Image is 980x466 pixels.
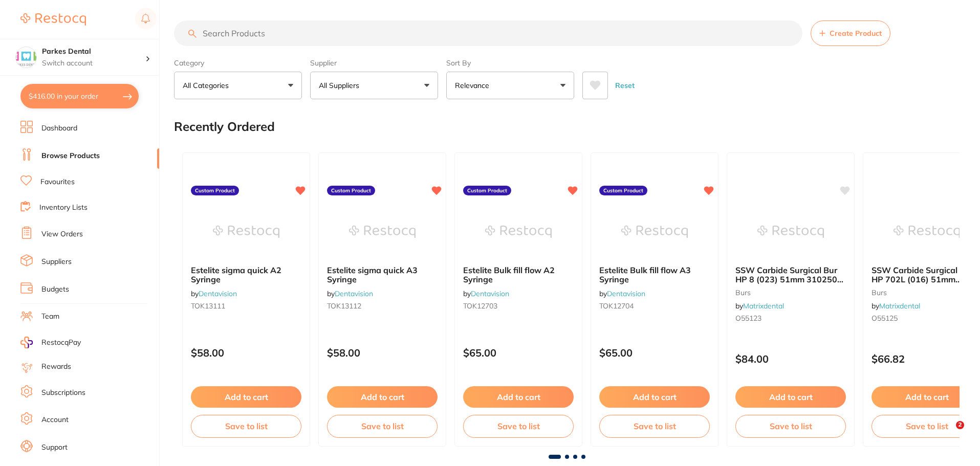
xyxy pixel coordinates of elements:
[735,289,846,297] small: burs
[599,386,710,408] button: Add to cart
[41,362,71,372] a: Rewards
[41,257,72,267] a: Suppliers
[41,229,83,239] a: View Orders
[213,206,279,257] img: Estelite sigma quick A2 Syringe
[349,206,416,257] img: Estelite sigma quick A3 Syringe
[463,302,574,310] small: TOK12703
[20,84,139,108] button: $416.00 in your order
[743,301,784,310] a: Matrixdental
[199,289,237,298] a: Dentavision
[191,302,301,310] small: TOK13111
[174,72,302,99] button: All Categories
[599,415,710,437] button: Save to list
[174,58,302,68] label: Category
[599,289,645,298] span: by
[42,47,145,57] h4: Parkes Dental
[20,337,33,348] img: RestocqPay
[735,386,846,408] button: Add to cart
[41,312,59,322] a: Team
[612,72,638,99] button: Reset
[327,347,438,359] p: $58.00
[40,177,75,187] a: Favourites
[191,415,301,437] button: Save to list
[830,29,882,37] span: Create Product
[621,206,688,257] img: Estelite Bulk fill flow A3 Syringe
[20,337,81,348] a: RestocqPay
[735,314,846,322] small: O55123
[735,415,846,437] button: Save to list
[327,289,373,298] span: by
[463,265,574,284] b: Estelite Bulk fill flow A2 Syringe
[41,123,77,134] a: Dashboard
[735,301,784,310] span: by
[463,347,574,359] p: $65.00
[319,80,363,91] p: All Suppliers
[956,421,964,429] span: 2
[174,120,275,134] h2: Recently Ordered
[41,284,69,295] a: Budgets
[607,289,645,298] a: Dentavision
[757,206,824,257] img: SSW Carbide Surgical Bur HP 8 (023) 51mm 310250 (5) Sterile
[599,347,710,359] p: $65.00
[335,289,373,298] a: Dentavision
[599,186,647,196] label: Custom Product
[41,415,69,425] a: Account
[41,442,68,453] a: Support
[894,206,960,257] img: SSW Carbide Surgical Bur HP 702L (016) 51mm 310253 (5) Sterile
[41,338,81,348] span: RestocqPay
[191,186,239,196] label: Custom Product
[16,47,36,68] img: Parkes Dental
[935,421,960,446] iframe: Intercom live chat
[191,386,301,408] button: Add to cart
[20,8,86,31] a: Restocq Logo
[463,386,574,408] button: Add to cart
[455,80,493,91] p: Relevance
[872,301,920,310] span: by
[39,203,88,213] a: Inventory Lists
[41,151,100,161] a: Browse Products
[327,386,438,408] button: Add to cart
[41,388,85,398] a: Subscriptions
[310,58,438,68] label: Supplier
[191,265,301,284] b: Estelite sigma quick A2 Syringe
[471,289,509,298] a: Dentavision
[735,265,846,284] b: SSW Carbide Surgical Bur HP 8 (023) 51mm 310250 (5) Sterile
[599,265,710,284] b: Estelite Bulk fill flow A3 Syringe
[327,186,375,196] label: Custom Product
[20,13,86,26] img: Restocq Logo
[446,58,574,68] label: Sort By
[191,347,301,359] p: $58.00
[463,415,574,437] button: Save to list
[327,302,438,310] small: TOK13112
[310,72,438,99] button: All Suppliers
[327,265,438,284] b: Estelite sigma quick A3 Syringe
[463,289,509,298] span: by
[599,302,710,310] small: TOK12704
[327,415,438,437] button: Save to list
[463,186,511,196] label: Custom Product
[811,20,890,46] button: Create Product
[191,289,237,298] span: by
[879,301,920,310] a: Matrixdental
[446,72,574,99] button: Relevance
[485,206,552,257] img: Estelite Bulk fill flow A2 Syringe
[183,80,233,91] p: All Categories
[735,353,846,365] p: $84.00
[174,20,802,46] input: Search Products
[42,58,145,69] p: Switch account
